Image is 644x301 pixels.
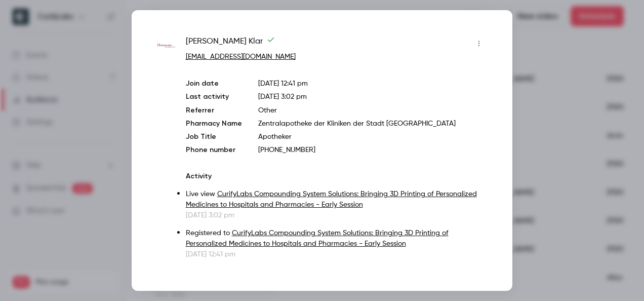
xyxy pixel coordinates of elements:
[157,36,176,55] img: kliniken-koeln.de
[258,119,487,129] p: Zentralapotheke der Kliniken der Stadt [GEOGRAPHIC_DATA]
[258,93,307,100] span: [DATE] 3:02 pm
[186,92,242,102] p: Last activity
[186,145,242,155] p: Phone number
[258,105,487,116] p: Other
[186,132,242,142] p: Job Title
[186,53,296,60] a: [EMAIL_ADDRESS][DOMAIN_NAME]
[186,35,275,52] span: [PERSON_NAME] Klar
[186,79,242,89] p: Join date
[186,191,477,208] a: CurifyLabs Compounding System Solutions: Bringing 3D Printing of Personalized Medicines to Hospit...
[186,119,242,129] p: Pharmacy Name
[186,105,242,116] p: Referrer
[186,228,487,249] p: Registered to
[186,189,487,210] p: Live view
[186,249,487,259] p: [DATE] 12:41 pm
[186,210,487,220] p: [DATE] 3:02 pm
[258,145,487,155] p: [PHONE_NUMBER]
[186,171,487,181] p: Activity
[258,79,487,89] p: [DATE] 12:41 pm
[186,230,449,247] a: CurifyLabs Compounding System Solutions: Bringing 3D Printing of Personalized Medicines to Hospit...
[258,132,487,142] p: Apotheker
